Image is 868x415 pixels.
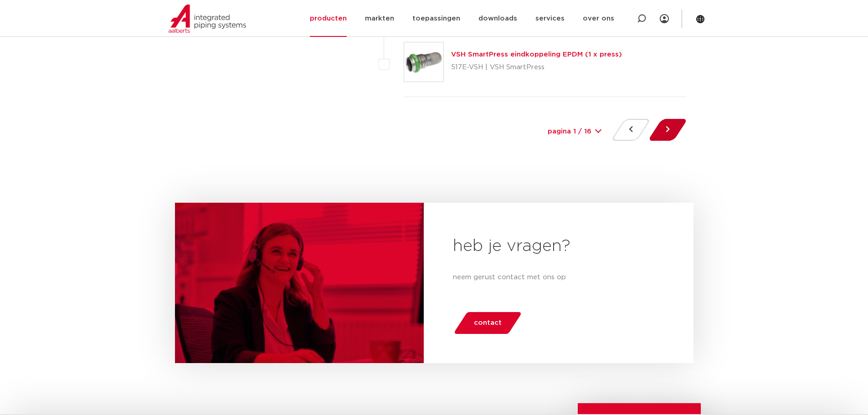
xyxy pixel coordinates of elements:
h2: heb je vragen? [453,236,664,257]
span: contact [474,316,502,330]
p: 517E-VSH | VSH SmartPress [451,60,622,75]
p: neem gerust contact met ons op [453,272,664,283]
a: contact [453,312,522,334]
img: Thumbnail for VSH SmartPress eindkoppeling EPDM (1 x press) [404,42,443,82]
a: VSH SmartPress eindkoppeling EPDM (1 x press) [451,51,622,58]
